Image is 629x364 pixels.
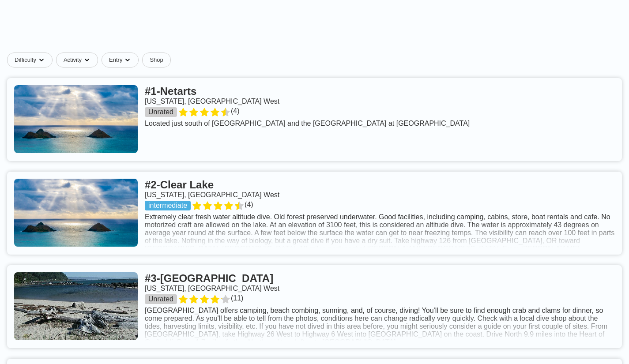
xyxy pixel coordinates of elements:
[56,53,102,68] button: Activitydropdown caret
[38,56,45,64] img: dropdown caret
[15,56,36,64] span: Difficulty
[83,56,90,64] img: dropdown caret
[64,56,82,64] span: Activity
[7,53,56,68] button: Difficultydropdown caret
[109,56,122,64] span: Entry
[142,53,170,68] a: Shop
[124,56,131,64] img: dropdown caret
[102,53,142,68] button: Entrydropdown caret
